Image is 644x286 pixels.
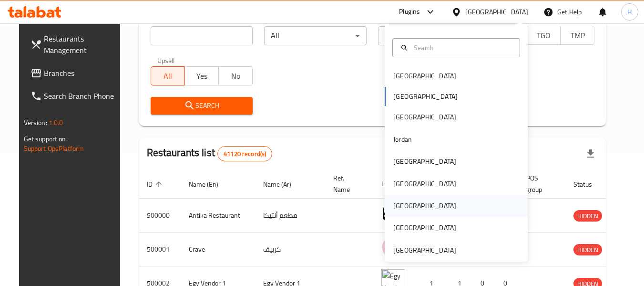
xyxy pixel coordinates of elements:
[573,244,602,255] span: HIDDEN
[189,69,215,83] span: Yes
[526,26,561,45] button: TGO
[573,179,604,190] span: Status
[147,146,273,161] h2: Restaurants list
[579,142,602,165] div: Export file
[333,172,362,195] span: Ref. Name
[256,199,326,233] td: مطعم أنتيكا
[181,199,256,233] td: Antika Restaurant
[564,29,591,42] span: TMP
[256,233,326,266] td: كرييف
[24,142,84,155] a: Support.OpsPlatform
[393,222,456,233] div: [GEOGRAPHIC_DATA]
[393,179,456,189] div: [GEOGRAPHIC_DATA]
[23,27,127,62] a: Restaurants Management
[189,179,231,190] span: Name (En)
[218,149,272,159] span: 41120 record(s)
[139,233,181,266] td: 500001
[44,67,119,79] span: Branches
[147,179,165,190] span: ID
[44,33,119,56] span: Restaurants Management
[218,66,253,85] button: No
[393,112,456,122] div: [GEOGRAPHIC_DATA]
[560,26,594,45] button: TMP
[24,117,47,129] span: Version:
[158,100,245,112] span: Search
[157,57,175,64] label: Upsell
[44,90,119,102] span: Search Branch Phone
[264,26,367,45] div: All
[410,42,514,53] input: Search
[393,71,456,81] div: [GEOGRAPHIC_DATA]
[263,179,304,190] span: Name (Ar)
[393,156,456,167] div: [GEOGRAPHIC_DATA]
[155,69,181,83] span: All
[526,172,554,195] span: POS group
[378,26,480,45] div: All
[465,7,528,17] div: [GEOGRAPHIC_DATA]
[381,235,405,259] img: Crave
[151,26,253,45] input: Search for restaurant name or ID..
[181,233,256,266] td: Crave
[381,201,405,225] img: Antika Restaurant
[24,133,68,145] span: Get support on:
[393,134,412,145] div: Jordan
[399,6,420,18] div: Plugins
[217,146,272,161] div: Total records count
[374,169,417,199] th: Logo
[393,245,456,255] div: [GEOGRAPHIC_DATA]
[531,29,557,42] span: TGO
[23,62,127,85] a: Branches
[393,201,456,211] div: [GEOGRAPHIC_DATA]
[184,66,219,85] button: Yes
[151,66,185,85] button: All
[627,7,632,17] span: H
[573,211,602,222] span: HIDDEN
[223,69,249,83] span: No
[151,97,253,115] button: Search
[49,117,63,129] span: 1.0.0
[139,199,181,233] td: 500000
[23,85,127,107] a: Search Branch Phone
